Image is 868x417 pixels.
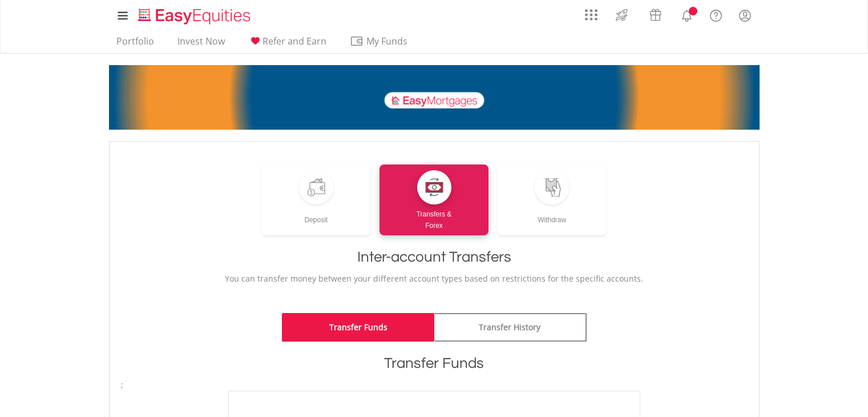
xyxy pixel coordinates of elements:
[121,273,748,284] p: You can transfer money between your different account types based on restrictions for the specifi...
[109,65,760,130] img: EasyMortage Promotion Banner
[263,35,326,47] span: Refer and Earn
[134,3,255,26] a: Home page
[434,313,587,342] a: Transfer History
[282,313,434,342] a: Transfer Funds
[672,3,701,26] a: Notifications
[244,35,331,53] a: Refer and Earn
[612,6,631,24] img: thrive-v2.svg
[498,165,607,235] a: Withdraw
[121,353,748,374] h1: Transfer Funds
[350,34,425,49] span: My Funds
[498,205,607,226] div: Withdraw
[121,247,748,267] h1: Inter-account Transfers
[578,3,605,21] a: AppsGrid
[262,205,371,226] div: Deposit
[112,35,159,53] a: Portfolio
[380,205,488,231] div: Transfers & Forex
[730,3,760,28] a: My Profile
[646,6,665,24] img: vouchers-v2.svg
[173,35,229,53] a: Invest Now
[585,9,597,21] img: grid-menu-icon.svg
[380,165,488,235] a: Transfers &Forex
[639,3,672,24] a: Vouchers
[136,7,255,26] img: EasyEquities_Logo.png
[262,165,371,235] a: Deposit
[701,3,730,26] a: FAQ's and Support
